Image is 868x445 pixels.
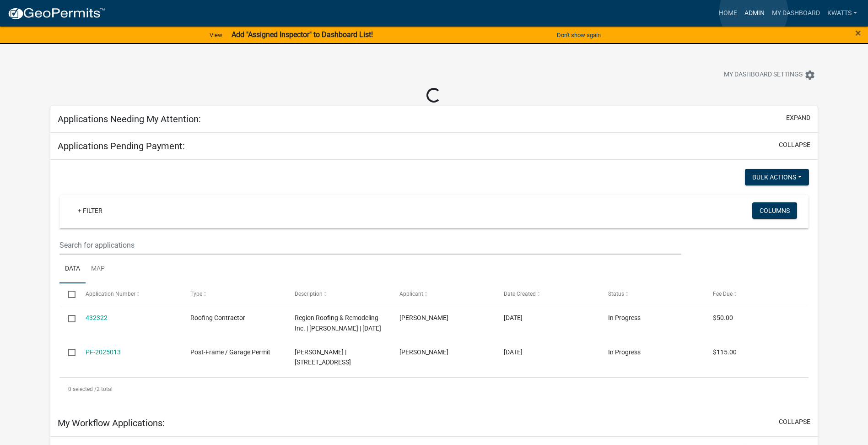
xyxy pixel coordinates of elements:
h5: My Workflow Applications: [58,418,165,429]
span: Roofing Contractor [190,314,245,321]
button: expand [786,113,810,123]
span: Post-Frame / Garage Permit [190,348,270,356]
span: Applicant [399,291,423,297]
span: My Dashboard Settings [724,70,803,81]
span: James Kuntz [399,314,448,321]
span: Application Number [86,291,135,297]
button: Close [855,27,861,38]
span: $50.00 [713,314,733,321]
span: Fee Due [713,291,733,297]
button: collapse [779,417,810,427]
span: Type [190,291,202,297]
span: Date Created [504,291,536,297]
a: Map [86,255,110,284]
span: Wallen, Glenn | 3191 W 950 N, Lake Village [295,348,351,366]
h5: Applications Pending Payment: [58,141,185,152]
span: Description [295,291,323,297]
i: settings [804,70,815,81]
datatable-header-cell: Status [599,283,704,305]
datatable-header-cell: Date Created [495,283,599,305]
span: In Progress [608,348,641,356]
a: Data [59,255,86,284]
span: 06/06/2025 [504,314,523,321]
strong: Add "Assigned Inspector" to Dashboard List! [232,30,373,39]
a: + Filter [70,202,110,219]
span: Status [608,291,624,297]
span: In Progress [608,314,641,321]
button: collapse [779,140,810,150]
span: 0 selected / [68,386,97,392]
a: 432322 [86,314,108,321]
datatable-header-cell: Type [182,283,286,305]
span: Region Roofing & Remodeling Inc. | James Kuntz | 12/31/2025 [295,314,381,332]
button: Columns [752,202,797,219]
a: Admin [741,5,768,22]
span: Glenn [399,348,448,356]
button: My Dashboard Settingssettings [717,66,823,84]
input: Search for applications [59,236,681,255]
span: × [855,27,861,39]
datatable-header-cell: Application Number [77,283,181,305]
button: Bulk Actions [745,169,809,185]
a: My Dashboard [768,5,824,22]
span: 03/29/2025 [504,348,523,356]
a: PF-2025013 [86,348,121,356]
div: collapse [50,160,818,410]
a: Home [715,5,741,22]
datatable-header-cell: Fee Due [704,283,808,305]
button: Don't show again [553,27,604,43]
datatable-header-cell: Applicant [390,283,495,305]
datatable-header-cell: Description [286,283,390,305]
a: View [206,27,226,43]
div: 2 total [59,378,809,401]
datatable-header-cell: Select [59,283,77,305]
h5: Applications Needing My Attention: [58,114,201,125]
span: $115.00 [713,348,737,356]
a: Kwatts [824,5,861,22]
